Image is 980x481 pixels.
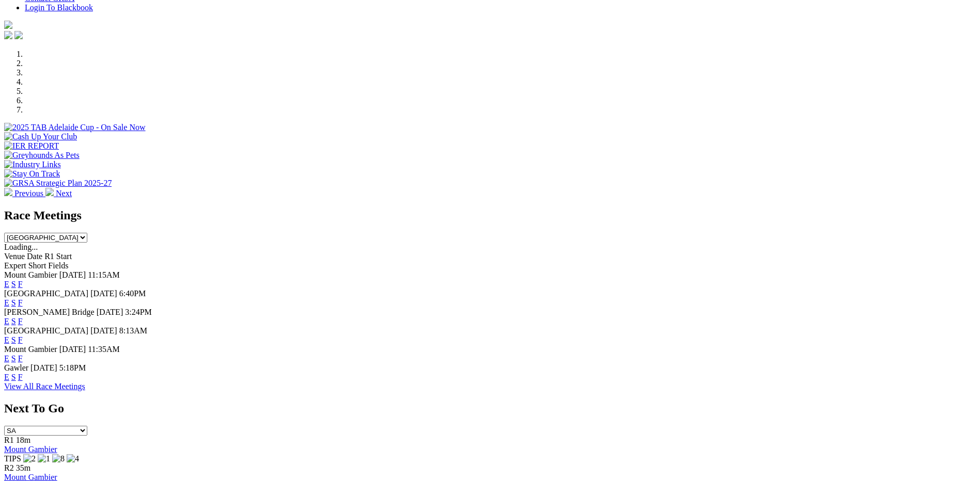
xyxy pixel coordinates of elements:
a: S [11,280,16,288]
a: Login To Blackbook [25,3,93,12]
a: F [18,298,23,307]
span: [DATE] [30,363,57,372]
a: View All Race Meetings [4,382,85,391]
img: 4 [67,454,79,463]
a: S [11,335,16,344]
h2: Next To Go [4,402,976,415]
span: Venue [4,252,25,261]
span: Mount Gambier [4,270,57,279]
span: R1 Start [44,252,72,261]
img: 8 [52,454,65,463]
a: F [18,373,23,381]
a: E [4,335,9,344]
span: Previous [14,189,43,198]
img: 2025 TAB Adelaide Cup - On Sale Now [4,123,146,132]
a: F [18,280,23,288]
span: Short [28,261,46,270]
span: Expert [4,261,26,270]
span: Gawler [4,363,28,372]
span: 8:13AM [119,326,147,335]
span: [GEOGRAPHIC_DATA] [4,289,88,298]
span: 5:18PM [59,363,86,372]
img: GRSA Strategic Plan 2025-27 [4,179,112,188]
img: Stay On Track [4,169,60,179]
a: S [11,354,16,363]
span: TIPS [4,454,21,463]
img: 1 [38,454,50,463]
span: [DATE] [97,308,123,316]
a: F [18,335,23,344]
span: [DATE] [59,270,86,279]
span: 11:35AM [88,345,120,354]
span: Fields [48,261,68,270]
img: twitter.svg [14,31,23,39]
img: Greyhounds As Pets [4,151,80,160]
span: [DATE] [90,326,117,335]
img: facebook.svg [4,31,12,39]
a: E [4,280,9,288]
span: Next [56,189,72,198]
span: [GEOGRAPHIC_DATA] [4,326,88,335]
img: 2 [23,454,36,463]
img: chevron-left-pager-white.svg [4,188,12,196]
span: 11:15AM [88,270,120,279]
a: Mount Gambier [4,445,57,454]
span: 18m [16,436,30,444]
a: E [4,373,9,381]
a: F [18,317,23,326]
span: Date [27,252,42,261]
span: [PERSON_NAME] Bridge [4,308,95,316]
a: Next [45,189,72,198]
img: chevron-right-pager-white.svg [45,188,54,196]
span: [DATE] [90,289,117,298]
a: E [4,354,9,363]
span: R1 [4,436,14,444]
a: S [11,317,16,326]
a: S [11,298,16,307]
span: Loading... [4,243,38,251]
span: 35m [16,463,30,472]
img: IER REPORT [4,141,59,151]
span: Mount Gambier [4,345,57,354]
a: Previous [4,189,45,198]
h2: Race Meetings [4,209,976,222]
span: 3:24PM [125,308,152,316]
a: E [4,298,9,307]
img: Industry Links [4,160,61,169]
a: S [11,373,16,381]
a: E [4,317,9,326]
img: logo-grsa-white.png [4,21,12,29]
span: [DATE] [59,345,86,354]
span: 6:40PM [119,289,146,298]
span: R2 [4,463,14,472]
a: F [18,354,23,363]
img: Cash Up Your Club [4,132,77,141]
